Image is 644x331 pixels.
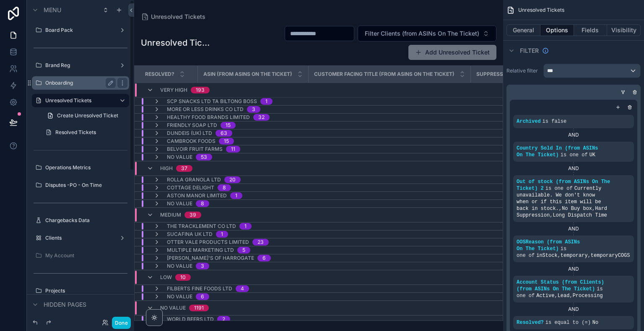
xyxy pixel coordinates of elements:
button: Options [540,24,574,36]
div: 63 [221,130,227,137]
span: Suppression/Fault Reason [476,71,552,78]
label: Onboarding [45,80,112,86]
span: Resolved? [145,71,174,78]
div: 23 [257,239,264,246]
span: The Tracklement Co Ltd [167,223,236,230]
span: No value [167,154,192,160]
label: Brand Reg [45,62,116,69]
span: inStock temporary temporaryCOGS [536,253,630,259]
div: 1 [221,231,223,238]
button: Fields [574,24,608,36]
div: 193 [196,87,205,93]
a: Create Unresolved Ticket [42,109,129,122]
span: [PERSON_NAME]'s of Harrogate [167,255,254,261]
span: SUCAFINA UK LTD [167,231,213,238]
div: 6 [262,255,266,261]
span: OOSReason (from ASINs On The Ticket) [517,239,580,252]
span: Rolla Granola Ltd [167,176,221,183]
div: 15 [226,122,231,129]
div: 1 [235,192,237,199]
label: Resolved Tickets [55,129,127,136]
span: , [569,293,572,299]
label: Disputes -PO - On Time [45,182,127,189]
span: , [592,206,595,212]
div: 5 [242,247,245,253]
span: Aston Manor Limited [167,192,227,199]
div: 10 [180,274,186,281]
div: 4 [241,285,244,292]
span: No value [167,293,192,300]
div: AND [513,225,634,232]
div: 2 [222,316,225,323]
span: , [559,206,562,212]
span: UK [589,152,595,158]
span: Country Sold In (from ASINs On The Ticket) [517,145,598,158]
span: Account Status (from Clients) (from ASINs On The Ticket) [517,279,604,292]
button: General [506,24,540,36]
span: No value [167,200,192,207]
div: 3 [201,263,204,269]
span: No value [160,305,186,311]
span: is one of [561,152,588,158]
div: 3 [252,106,255,113]
span: High [160,165,173,172]
div: AND [513,266,634,272]
span: Dundeis (UK) Ltd [167,130,212,137]
span: Medium [160,212,181,218]
span: Hidden pages [44,300,86,309]
label: Board Pack [45,27,116,34]
label: Chargebacks Data [45,217,127,224]
span: SCP Snacks Ltd TA Biltong Boss [167,98,257,105]
span: is one of [545,186,573,191]
div: 20 [229,176,236,183]
span: Very High [160,87,187,93]
div: 1191 [194,305,204,311]
span: , [558,253,561,259]
span: Customer Facing Title (from ASINs On The Ticket) [314,71,454,78]
span: Filter [520,47,539,55]
label: Operations Metrics [45,164,127,171]
span: Menu [44,6,61,14]
div: 11 [231,146,235,153]
label: My Account [45,252,127,259]
a: Projects [45,287,127,294]
div: AND [513,132,634,138]
span: is false [543,119,567,124]
span: Friendly Soap Ltd [167,122,217,129]
span: Low [160,274,172,281]
span: More or Less Drinks Co Ltd [167,106,244,113]
span: , [550,212,553,218]
span: ASIN (from ASINs On The Ticket) [203,71,292,78]
button: Done [112,317,131,329]
label: Relative filter [506,67,540,74]
a: Clients [45,235,116,241]
label: Unresolved Tickets [45,97,112,104]
span: Otter Vale Products Limited [167,239,249,246]
span: Healthy Food Brands Limited [167,114,250,121]
span: Active Lead Processing [536,293,602,299]
div: 8 [223,184,226,191]
span: World Beers Ltd [167,316,214,323]
div: 39 [190,212,196,218]
span: Cambrook Foods [167,138,216,145]
span: Unresolved Tickets [518,7,564,13]
span: Archived [517,119,541,124]
span: Cottage Delight [167,184,214,191]
div: 37 [181,165,187,172]
div: AND [513,306,634,313]
div: 53 [201,154,207,160]
div: AND [513,165,634,172]
span: Create Unresolved Ticket [57,112,118,119]
span: Multiple Marketing Ltd [167,247,234,253]
div: 1 [265,98,267,105]
div: 1 [244,223,247,230]
span: Currently unavailable. We don't know when or if this item will be back in stock. No Buy box Hard ... [517,186,607,218]
button: Visibility [607,24,641,36]
span: No value [167,263,192,269]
